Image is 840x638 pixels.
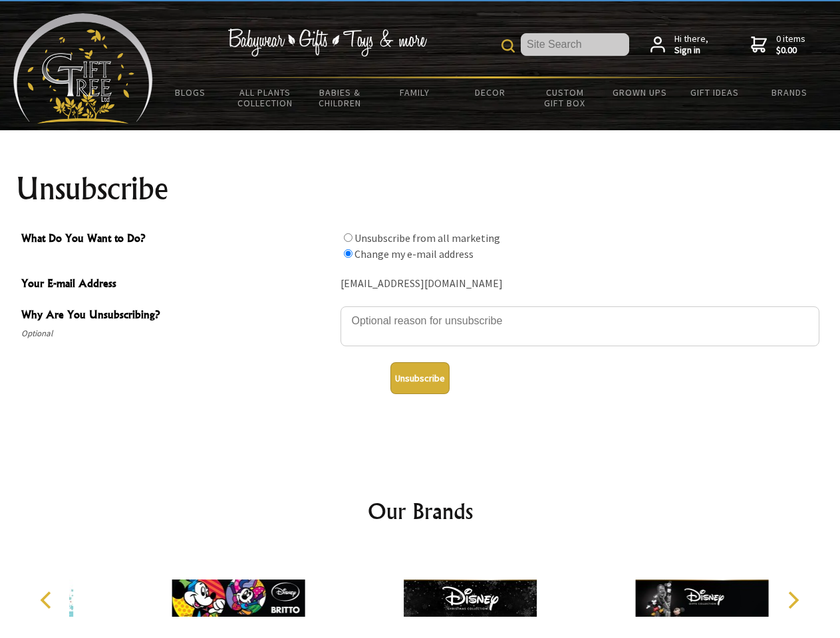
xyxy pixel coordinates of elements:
img: Babywear - Gifts - Toys & more [227,29,427,56]
img: Babyware - Gifts - Toys and more... [13,13,153,124]
img: product search [501,39,515,53]
span: What Do You Want to Do? [21,230,334,249]
a: All Plants Collection [228,78,303,117]
span: Your E-mail Address [21,275,334,294]
h1: Unsubscribe [16,173,825,205]
a: Babies & Children [303,78,378,117]
label: Change my e-mail address [354,247,474,261]
h2: Our Brands [27,495,814,527]
a: Brands [752,78,827,106]
div: [EMAIL_ADDRESS][DOMAIN_NAME] [341,274,819,294]
a: Custom Gift Box [527,78,603,117]
a: 0 items$0.00 [751,33,805,56]
span: Optional [21,326,334,342]
input: What Do You Want to Do? [344,249,352,258]
span: Hi there, [674,33,708,56]
a: Hi there,Sign in [650,33,708,56]
a: Decor [452,78,527,106]
button: Next [778,585,807,615]
strong: Sign in [674,45,708,56]
a: Grown Ups [602,78,677,106]
a: Gift Ideas [677,78,752,106]
input: What Do You Want to Do? [344,233,352,242]
strong: $0.00 [776,45,805,56]
label: Unsubscribe from all marketing [354,231,500,245]
input: Site Search [521,33,629,56]
span: 0 items [776,33,805,56]
span: Why Are You Unsubscribing? [21,306,334,326]
a: Family [378,78,453,106]
textarea: Why Are You Unsubscribing? [341,306,819,346]
button: Previous [33,585,63,615]
button: Unsubscribe [390,362,450,394]
a: BLOGS [153,78,228,106]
